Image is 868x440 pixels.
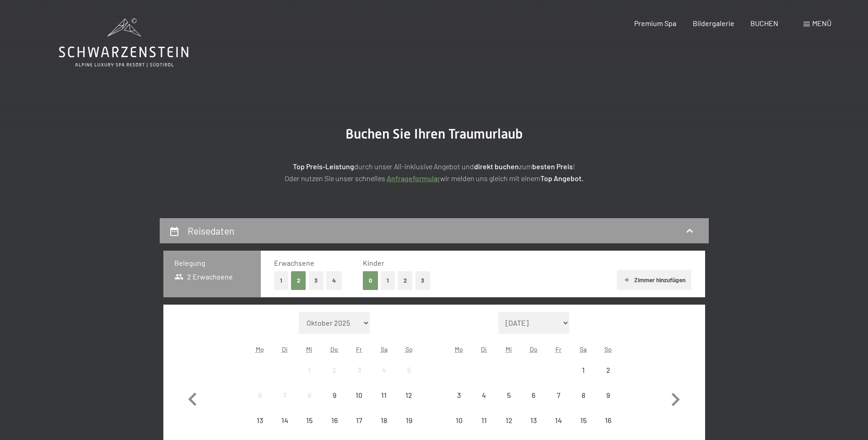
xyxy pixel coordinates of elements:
[571,408,596,433] div: Sat Nov 15 2025
[291,271,306,290] button: 2
[473,392,496,414] div: 4
[298,366,321,389] div: 1
[322,408,347,433] div: Anreise nicht möglich
[522,392,545,414] div: 6
[540,174,583,182] strong: Top Angebot.
[398,271,413,290] button: 2
[617,270,691,290] button: Zimmer hinzufügen
[596,358,620,382] div: Anreise nicht möglich
[546,408,571,433] div: Fri Nov 14 2025
[322,358,347,382] div: Thu Oct 02 2025
[596,358,620,382] div: Sun Nov 02 2025
[596,408,620,433] div: Anreise nicht möglich
[372,383,396,408] div: Anreise nicht möglich
[750,19,778,27] a: BUCHEN
[812,19,831,27] span: Menü
[326,271,342,290] button: 4
[405,345,413,353] abbr: Sonntag
[555,345,561,353] abbr: Freitag
[297,358,322,382] div: Wed Oct 01 2025
[396,408,421,433] div: Anreise nicht möglich
[455,345,463,353] abbr: Montag
[447,417,470,440] div: 10
[521,408,546,433] div: Thu Nov 13 2025
[387,174,440,182] a: Anfrageformular
[396,383,421,408] div: Anreise nicht möglich
[572,417,595,440] div: 15
[634,19,676,27] a: Premium Spa
[447,408,471,433] div: Anreise nicht möglich
[397,392,420,414] div: 12
[273,392,296,414] div: 7
[415,271,431,290] button: 3
[496,383,521,408] div: Anreise nicht möglich
[347,408,372,433] div: Anreise nicht möglich
[597,417,620,440] div: 16
[297,383,322,408] div: Anreise nicht möglich
[248,408,272,433] div: Anreise nicht möglich
[546,383,571,408] div: Anreise nicht möglich
[372,392,395,414] div: 11
[306,345,313,353] abbr: Mittwoch
[372,408,396,433] div: Anreise nicht möglich
[347,358,372,382] div: Fri Oct 03 2025
[496,408,521,433] div: Wed Nov 12 2025
[497,417,520,440] div: 12
[597,366,620,389] div: 2
[447,383,471,408] div: Mon Nov 03 2025
[396,358,421,382] div: Sun Oct 05 2025
[572,366,595,389] div: 1
[546,408,571,433] div: Anreise nicht möglich
[546,383,571,408] div: Fri Nov 07 2025
[497,392,520,414] div: 5
[571,408,596,433] div: Anreise nicht möglich
[521,383,546,408] div: Anreise nicht möglich
[293,162,354,171] strong: Top Preis-Leistung
[248,383,272,408] div: Anreise nicht möglich
[521,383,546,408] div: Thu Nov 06 2025
[472,383,496,408] div: Anreise nicht möglich
[522,417,545,440] div: 13
[532,162,573,171] strong: besten Preis
[530,345,538,353] abbr: Donnerstag
[571,383,596,408] div: Anreise nicht möglich
[693,19,734,27] a: Bildergalerie
[571,358,596,382] div: Sat Nov 01 2025
[256,345,264,353] abbr: Montag
[472,383,496,408] div: Tue Nov 04 2025
[297,358,322,382] div: Anreise nicht möglich
[345,126,523,142] span: Buchen Sie Ihren Traumurlaub
[248,417,271,440] div: 13
[248,383,272,408] div: Mon Oct 06 2025
[473,417,496,440] div: 11
[447,383,471,408] div: Anreise nicht möglich
[348,417,371,440] div: 17
[323,417,346,440] div: 16
[596,383,620,408] div: Anreise nicht möglich
[397,366,420,389] div: 5
[248,408,272,433] div: Mon Oct 13 2025
[174,272,233,282] span: 2 Erwachsene
[248,392,271,414] div: 6
[274,271,288,290] button: 1
[322,383,347,408] div: Thu Oct 09 2025
[205,161,663,184] p: durch unser All-inklusive Angebot und zum ! Oder nutzen Sie unser schnelles wir melden uns gleich...
[396,383,421,408] div: Sun Oct 12 2025
[381,345,388,353] abbr: Samstag
[571,358,596,382] div: Anreise nicht möglich
[348,366,371,389] div: 3
[323,392,346,414] div: 9
[381,271,395,290] button: 1
[356,345,362,353] abbr: Freitag
[330,345,338,353] abbr: Donnerstag
[272,408,297,433] div: Anreise nicht möglich
[297,408,322,433] div: Anreise nicht möglich
[174,258,250,268] h3: Belegung
[372,383,396,408] div: Sat Oct 11 2025
[309,271,324,290] button: 3
[188,225,234,236] h2: Reisedaten
[363,258,384,267] span: Kinder
[298,417,321,440] div: 15
[447,392,470,414] div: 3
